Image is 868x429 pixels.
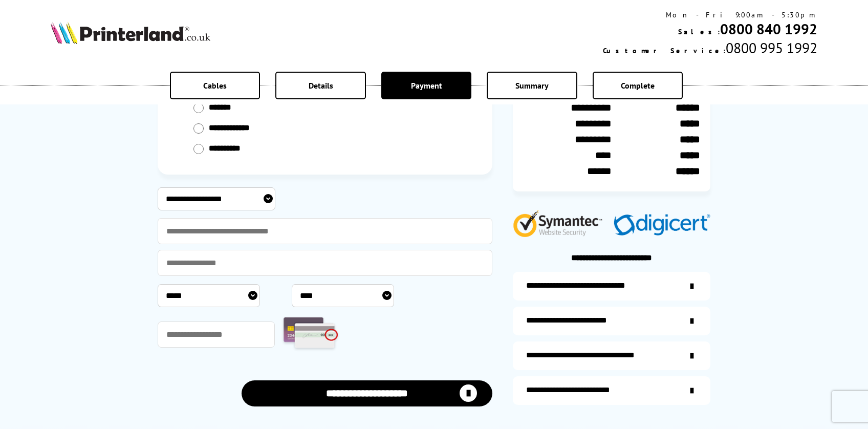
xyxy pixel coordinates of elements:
[726,38,817,57] span: 0800 995 1992
[603,46,726,55] span: Customer Service:
[720,19,817,38] a: 0800 840 1992
[309,80,333,91] span: Details
[51,22,210,44] img: Printerland Logo
[513,341,710,370] a: additional-cables
[513,272,710,301] a: additional-ink
[621,80,655,91] span: Complete
[678,27,720,36] span: Sales:
[603,10,817,19] div: Mon - Fri 9:00am - 5:30pm
[411,80,442,91] span: Payment
[513,376,710,405] a: secure-website
[513,307,710,335] a: items-arrive
[515,80,549,91] span: Summary
[203,80,227,91] span: Cables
